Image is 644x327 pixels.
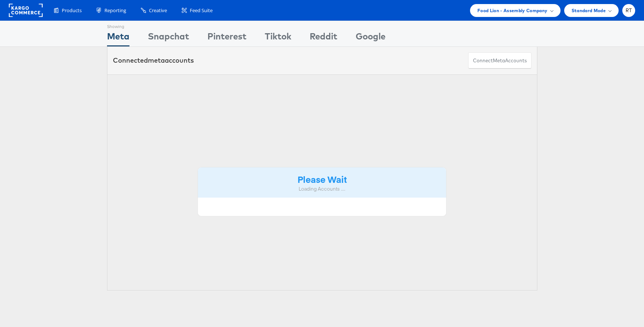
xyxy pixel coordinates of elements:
div: Pinterest [207,30,246,46]
button: ConnectmetaAccounts [468,52,531,69]
span: Food Lion - Assembly Company [477,7,548,14]
div: Loading Accounts .... [203,185,441,192]
div: Reddit [310,30,337,46]
span: Products [62,7,82,14]
div: Google [356,30,385,46]
div: Snapchat [148,30,189,46]
div: Tiktok [265,30,291,46]
div: Showing [107,21,129,30]
span: meta [493,57,505,64]
strong: Please Wait [298,173,347,185]
div: Meta [107,30,129,46]
div: Connected accounts [113,56,194,65]
span: Standard Mode [572,7,606,14]
span: Creative [149,7,167,14]
span: meta [148,56,165,65]
span: Feed Suite [190,7,213,14]
span: RT [626,8,632,13]
span: Reporting [104,7,126,14]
